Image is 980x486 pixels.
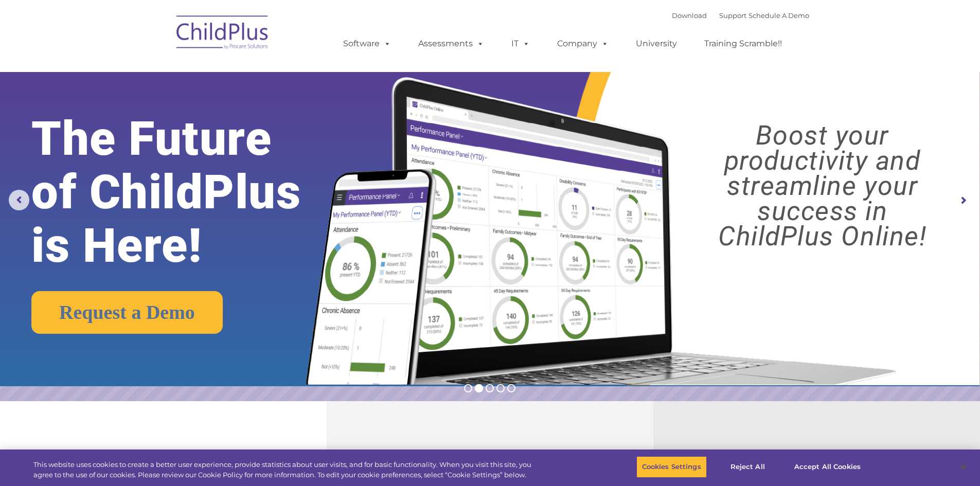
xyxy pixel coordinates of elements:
[749,11,809,20] a: Schedule A Demo
[636,456,707,478] button: Cookies Settings
[677,123,968,249] rs-layer: Boost your productivity and streamline your success in ChildPlus Online!
[716,456,780,478] button: Reject All
[672,11,707,20] a: Download
[143,68,174,76] span: Last name
[789,456,866,478] button: Accept All Cookies
[719,11,746,20] a: Support
[333,33,401,54] a: Software
[171,8,274,60] img: ChildPlus by Procare Solutions
[143,110,187,118] span: Phone number
[33,460,539,480] div: This website uses cookies to create a better user experience, provide statistics about user visit...
[694,33,792,54] a: Training Scramble!!
[408,33,494,54] a: Assessments
[672,11,809,20] font: |
[501,33,540,54] a: IT
[626,33,687,54] a: University
[31,112,344,273] rs-layer: The Future of ChildPlus is Here!
[952,456,975,478] button: Close
[31,291,223,334] a: Request a Demo
[547,33,619,54] a: Company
